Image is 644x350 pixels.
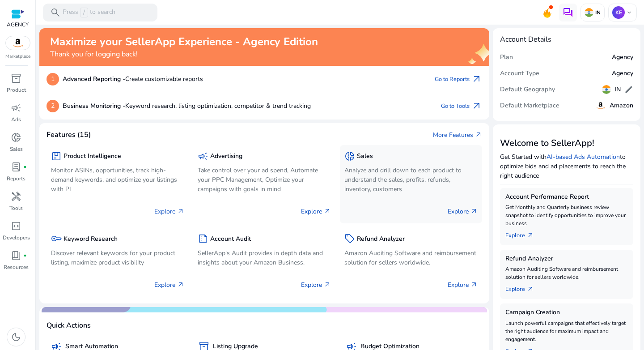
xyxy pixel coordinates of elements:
a: More Featuresarrow_outward [433,130,482,140]
img: in.svg [602,85,611,94]
a: Explorearrow_outward [505,227,541,240]
h5: Default Marketplace [500,102,559,110]
p: Analyze and drill down to each product to understand the sales, profits, refunds, inventory, cust... [344,166,478,194]
a: Go to Reportsarrow_outward [435,73,482,85]
a: AI-based Ads Automation [547,153,620,161]
span: summarize [198,233,208,244]
span: keyboard_arrow_down [626,9,633,16]
span: arrow_outward [527,286,534,293]
span: arrow_outward [177,281,184,288]
p: Get Started with to optimize bids and ad placements to reach the right audience [500,152,633,180]
p: Keyword research, listing optimization, competitor & trend tracking [63,101,311,111]
p: 2 [47,100,59,112]
h3: Welcome to SellerApp! [500,138,633,149]
p: Explore [448,207,478,216]
span: fiber_manual_record [23,254,27,257]
p: 1 [47,73,59,85]
h5: Product Intelligence [64,153,121,160]
p: Amazon Auditing Software and reimbursement solution for sellers worldwide. [505,265,628,281]
span: arrow_outward [324,208,331,215]
h5: Account Performance Report [505,193,628,201]
span: arrow_outward [471,74,482,85]
p: Explore [301,207,331,216]
span: donut_small [344,151,355,162]
p: Monitor ASINs, opportunities, track high-demand keywords, and optimize your listings with PI [51,166,184,194]
h5: Advertising [210,153,242,160]
span: handyman [11,191,21,202]
p: Get Monthly and Quarterly business review snapshot to identify opportunities to improve your busi... [505,203,628,227]
span: dark_mode [11,332,21,342]
span: key [51,233,62,244]
p: Developers [3,234,30,242]
h5: Account Type [500,70,539,77]
span: arrow_outward [470,208,478,215]
span: arrow_outward [470,281,478,288]
h5: IN [614,86,621,94]
img: in.svg [585,8,593,17]
h4: Quick Actions [47,321,91,330]
p: Sales [10,145,23,153]
a: Explorearrow_outward [505,281,541,294]
p: Explore [448,280,478,290]
a: Go to Toolsarrow_outward [441,100,482,112]
h5: Plan [500,54,513,61]
h5: Sales [357,153,373,160]
img: amazon.svg [6,36,30,50]
p: Resources [4,263,29,271]
h5: Default Geography [500,86,555,94]
h5: Refund Analyzer [505,255,628,263]
p: Explore [154,207,184,216]
span: code_blocks [11,221,21,231]
p: KE [612,6,625,19]
span: edit [624,85,633,94]
span: lab_profile [11,162,21,172]
p: Create customizable reports [63,74,203,84]
p: SellerApp's Audit provides in depth data and insights about your Amazon Business. [198,248,331,267]
span: campaign [11,102,21,113]
span: arrow_outward [324,281,331,288]
p: Launch powerful campaigns that effectively target the right audience for maximum impact and engag... [505,319,628,343]
span: arrow_outward [177,208,184,215]
h4: Account Details [500,35,633,44]
b: Advanced Reporting - [63,75,125,83]
span: campaign [198,151,208,162]
p: Explore [301,280,331,290]
h5: Keyword Research [64,235,118,243]
p: Take control over your ad spend, Automate your PPC Management, Optimize your campaigns with goals... [198,166,331,194]
p: IN [593,9,601,16]
span: sell [344,233,355,244]
h5: Amazon [610,102,633,110]
h5: Account Audit [210,235,251,243]
span: inventory_2 [11,73,21,84]
h4: Thank you for logging back! [50,50,318,59]
span: book_4 [11,250,21,261]
span: donut_small [11,132,21,143]
p: Press to search [63,8,115,17]
h2: Maximize your SellerApp Experience - Agency Edition [50,35,318,48]
span: search [50,7,61,18]
p: Amazon Auditing Software and reimbursement solution for sellers worldwide. [344,248,478,267]
b: Business Monitoring - [63,102,125,110]
p: Discover relevant keywords for your product listing, maximize product visibility [51,248,184,267]
span: arrow_outward [527,232,534,239]
p: AGENCY [7,21,29,29]
span: / [80,8,88,17]
span: arrow_outward [471,101,482,111]
span: arrow_outward [475,131,482,138]
h4: Features (15) [47,131,91,139]
img: amazon.svg [595,100,606,111]
p: Ads [11,115,21,124]
h5: Refund Analyzer [357,235,405,243]
h5: Agency [612,54,633,61]
span: package [51,151,62,162]
h5: Agency [612,70,633,77]
p: Product [7,86,26,94]
p: Explore [154,280,184,290]
p: Reports [7,175,25,183]
p: Tools [9,204,23,212]
p: Marketplace [5,53,30,60]
span: fiber_manual_record [23,165,27,169]
h5: Campaign Creation [505,309,628,316]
